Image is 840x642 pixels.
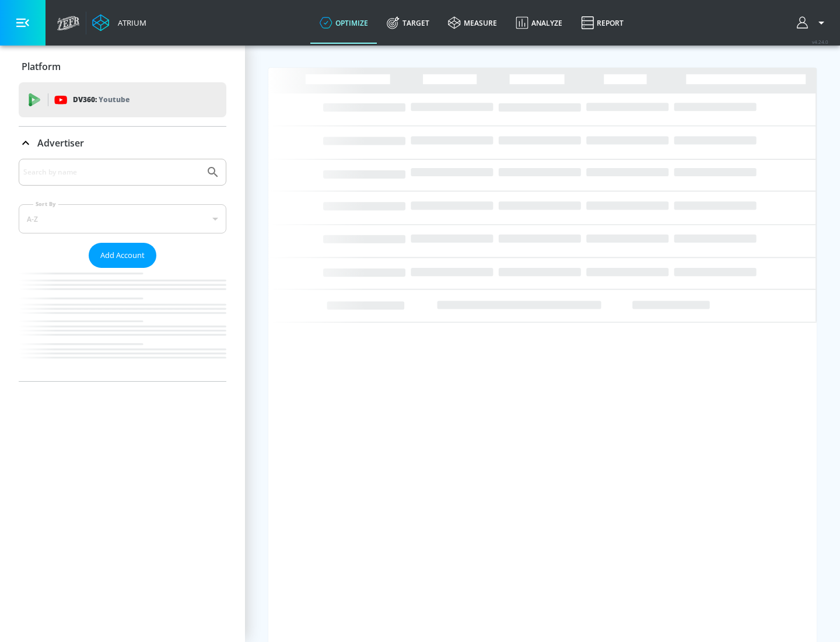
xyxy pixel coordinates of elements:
a: measure [439,2,506,44]
button: Add Account [89,243,156,268]
span: v 4.24.0 [812,39,828,45]
nav: list of Advertiser [19,268,226,381]
div: Advertiser [19,159,226,381]
a: Target [377,2,439,44]
p: Youtube [99,93,129,106]
div: Advertiser [19,127,226,159]
a: Atrium [92,14,146,32]
a: Analyze [506,2,572,44]
a: Report [572,2,633,44]
span: Add Account [100,249,145,262]
div: Platform [19,50,226,83]
p: DV360: [73,93,129,106]
p: Advertiser [37,137,84,149]
input: Search by name [23,165,200,180]
label: Sort By [33,200,58,208]
div: Atrium [113,18,146,28]
a: optimize [310,2,377,44]
div: A-Z [19,204,226,233]
p: Platform [22,60,61,73]
div: DV360: Youtube [19,82,226,117]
